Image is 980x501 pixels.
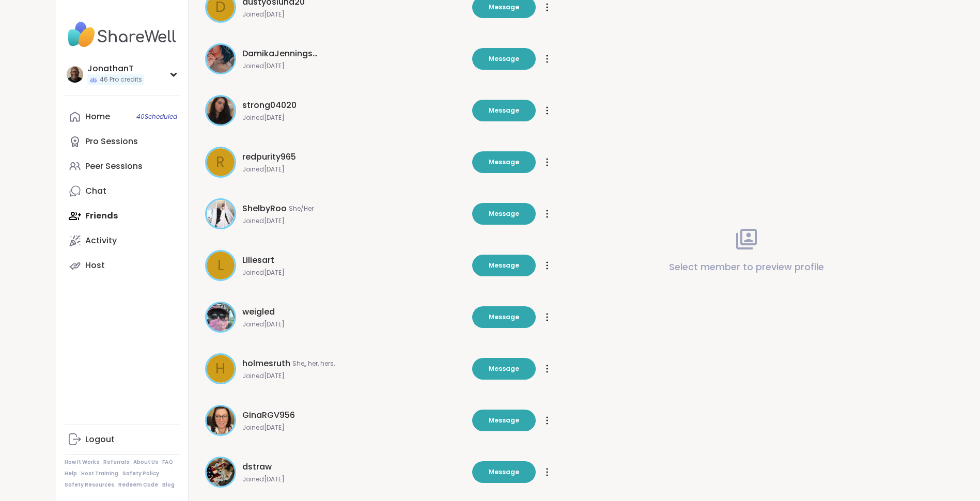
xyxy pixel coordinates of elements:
[472,461,536,483] button: Message
[489,106,519,115] span: Message
[489,54,519,64] span: Message
[489,3,519,12] span: Message
[207,45,235,73] img: DamikaJenningsBowman
[207,458,235,486] img: dstraw
[489,209,519,218] span: Message
[242,269,466,277] span: Joined [DATE]
[289,205,314,213] span: She/Her
[489,158,519,167] span: Message
[87,63,144,74] div: JonathanT
[136,113,177,121] span: 40 Scheduled
[242,320,466,328] span: Joined [DATE]
[162,459,173,466] a: FAQ
[207,97,235,124] img: strong04020
[216,151,225,173] span: r
[242,99,297,112] span: strong04020
[81,470,118,477] a: Host Training
[242,306,275,318] span: weigled
[65,470,77,477] a: Help
[85,111,110,122] div: Home
[65,459,99,466] a: How It Works
[65,228,180,253] a: Activity
[162,481,175,489] a: Blog
[65,154,180,179] a: Peer Sessions
[242,357,290,370] span: holmesruth
[85,260,105,271] div: Host
[85,136,138,147] div: Pro Sessions
[489,467,519,477] span: Message
[85,434,115,445] div: Logout
[242,151,296,163] span: redpurity965
[242,461,272,473] span: dstraw
[472,203,536,225] button: Message
[472,306,536,328] button: Message
[65,253,180,278] a: Host
[489,312,519,322] span: Message
[472,100,536,121] button: Message
[207,200,235,228] img: ShelbyRoo
[242,254,274,267] span: Liliesart
[242,202,287,215] span: ShelbyRoo
[242,475,466,483] span: Joined [DATE]
[472,358,536,380] button: Message
[242,62,466,70] span: Joined [DATE]
[103,459,129,466] a: Referrals
[207,406,235,434] img: GinaRGV956
[85,185,106,197] div: Chat
[65,179,180,203] a: Chat
[472,255,536,276] button: Message
[242,114,466,122] span: Joined [DATE]
[118,481,158,489] a: Redeem Code
[65,104,180,129] a: Home40Scheduled
[669,260,824,274] p: Select member to preview profile
[217,255,224,276] span: L
[85,235,117,246] div: Activity
[242,217,466,225] span: Joined [DATE]
[242,48,320,60] span: DamikaJenningsBowman
[472,151,536,173] button: Message
[67,66,83,83] img: JonathanT
[472,48,536,70] button: Message
[472,410,536,431] button: Message
[65,129,180,154] a: Pro Sessions
[242,409,295,421] span: GinaRGV956
[292,359,335,368] span: She,, her, hers,
[489,416,519,425] span: Message
[489,261,519,270] span: Message
[215,358,225,380] span: h
[65,17,180,53] img: ShareWell Nav Logo
[122,470,159,477] a: Safety Policy
[100,75,142,84] span: 46 Pro credits
[242,10,466,19] span: Joined [DATE]
[207,303,235,331] img: weigled
[133,459,158,466] a: About Us
[489,364,519,373] span: Message
[65,481,114,489] a: Safety Resources
[242,424,466,432] span: Joined [DATE]
[242,165,466,174] span: Joined [DATE]
[65,427,180,452] a: Logout
[242,372,466,380] span: Joined [DATE]
[85,161,143,172] div: Peer Sessions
